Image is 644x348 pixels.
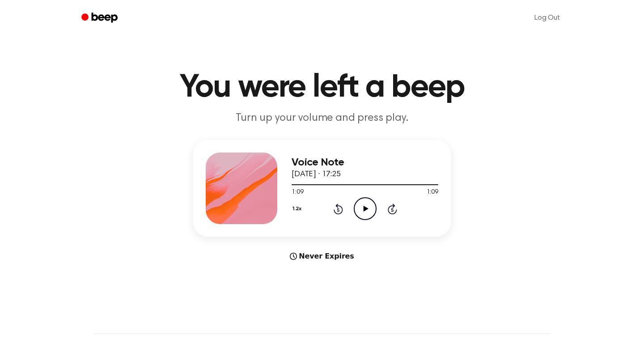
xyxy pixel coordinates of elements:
[150,111,494,126] p: Turn up your volume and press play.
[292,201,305,216] button: 1.2x
[427,188,438,197] span: 1:09
[93,72,551,104] h1: You were left a beep
[193,251,451,262] div: Never Expires
[525,7,569,29] a: Log Out
[292,157,438,169] h3: Voice Note
[292,170,341,178] span: [DATE] · 17:25
[75,9,126,27] a: Beep
[292,188,303,197] span: 1:09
